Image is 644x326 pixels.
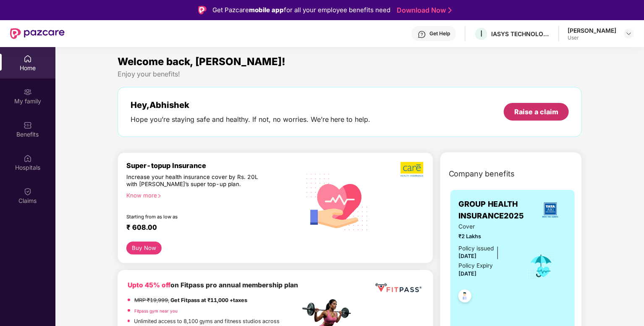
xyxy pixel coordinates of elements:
[459,253,477,259] span: [DATE]
[459,261,493,270] div: Policy Expiry
[459,232,516,241] span: ₹2 Lakhs
[198,6,207,14] img: Logo
[131,115,371,124] div: Hope you’re staying safe and healthy. If not, no worries. We’re here to help.
[10,28,65,39] img: New Pazcare Logo
[568,26,616,34] div: [PERSON_NAME]
[459,244,494,253] div: Policy issued
[514,107,558,116] div: Raise a claim
[459,198,535,222] span: GROUP HEALTH INSURANCE2025
[126,242,162,255] button: Buy Now
[24,88,32,96] img: svg+xml;base64,PHN2ZyB3aWR0aD0iMjAiIGhlaWdodD0iMjAiIHZpZXdCb3g9IjAgMCAyMCAyMCIgZmlsbD0ibm9uZSIgeG...
[170,297,247,303] strong: Get Fitpass at ₹11,000 +taxes
[24,121,32,129] img: svg+xml;base64,PHN2ZyBpZD0iQmVuZWZpdHMiIHhtbG5zPSJodHRwOi8vd3d3LnczLm9yZy8yMDAwL3N2ZyIgd2lkdGg9Ij...
[126,174,264,189] div: Increase your health insurance cover by Rs. 20L with [PERSON_NAME]’s super top-up plan.
[459,271,477,277] span: [DATE]
[118,70,582,79] div: Enjoy your benefits!
[126,223,292,233] div: ₹ 608.00
[134,308,178,313] a: Fitpass gym near you
[449,168,515,180] span: Company benefits
[429,30,450,37] div: Get Help
[528,252,555,280] img: icon
[128,281,298,289] b: on Fitpass pro annual membership plan
[568,34,616,41] div: User
[401,161,424,177] img: b5dec4f62d2307b9de63beb79f102df3.png
[157,194,162,198] span: right
[126,214,264,220] div: Starting from as low as
[397,6,449,15] a: Download Now
[134,297,169,303] del: MRP ₹19,999,
[24,187,32,196] img: svg+xml;base64,PHN2ZyBpZD0iQ2xhaW0iIHhtbG5zPSJodHRwOi8vd3d3LnczLm9yZy8yMDAwL3N2ZyIgd2lkdGg9IjIwIi...
[626,30,632,37] img: svg+xml;base64,PHN2ZyBpZD0iRHJvcGRvd24tMzJ4MzIiIHhtbG5zPSJodHRwOi8vd3d3LnczLm9yZy8yMDAwL3N2ZyIgd2...
[300,163,375,239] img: svg+xml;base64,PHN2ZyB4bWxucz0iaHR0cDovL3d3dy53My5vcmcvMjAwMC9zdmciIHhtbG5zOnhsaW5rPSJodHRwOi8vd3...
[480,29,482,39] span: I
[126,161,300,170] div: Super-topup Insurance
[118,55,285,68] span: Welcome back, [PERSON_NAME]!
[126,192,295,198] div: Know more
[491,30,550,38] div: IASYS TECHNOLOGY SOLUTIONS PVT LTD
[455,287,475,308] img: svg+xml;base64,PHN2ZyB4bWxucz0iaHR0cDovL3d3dy53My5vcmcvMjAwMC9zdmciIHdpZHRoPSI0OC45NDMiIGhlaWdodD...
[374,280,423,296] img: fppp.png
[131,100,371,110] div: Hey, Abhishek
[212,5,390,15] div: Get Pazcare for all your employee benefits need
[24,55,32,63] img: svg+xml;base64,PHN2ZyBpZD0iSG9tZSIgeG1sbnM9Imh0dHA6Ly93d3cudzMub3JnLzIwMDAvc3ZnIiB3aWR0aD0iMjAiIG...
[539,199,562,221] img: insurerLogo
[459,222,516,231] span: Cover
[24,154,32,163] img: svg+xml;base64,PHN2ZyBpZD0iSG9zcGl0YWxzIiB4bWxucz0iaHR0cDovL3d3dy53My5vcmcvMjAwMC9zdmciIHdpZHRoPS...
[418,30,426,39] img: svg+xml;base64,PHN2ZyBpZD0iSGVscC0zMngzMiIgeG1sbnM9Imh0dHA6Ly93d3cudzMub3JnLzIwMDAvc3ZnIiB3aWR0aD...
[249,6,284,14] strong: mobile app
[128,281,170,289] b: Upto 45% off
[448,6,452,15] img: Stroke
